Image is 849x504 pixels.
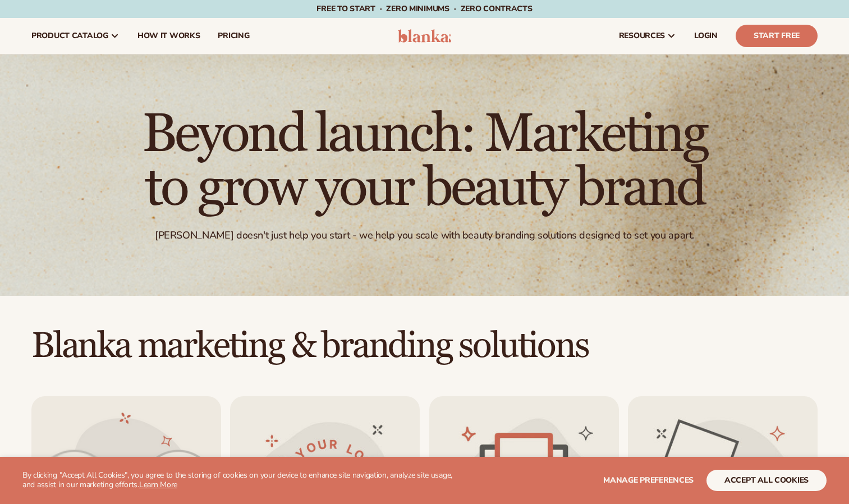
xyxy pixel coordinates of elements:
button: accept all cookies [706,470,827,491]
span: resources [619,31,665,40]
span: Free to start · ZERO minimums · ZERO contracts [316,3,532,14]
a: Learn More [139,479,177,490]
img: logo [398,29,451,43]
div: [PERSON_NAME] doesn't just help you start - we help you scale with beauty branding solutions desi... [155,229,694,242]
span: Manage preferences [603,475,694,485]
span: LOGIN [694,31,718,40]
h1: Beyond launch: Marketing to grow your beauty brand [116,108,733,216]
a: product catalog [22,18,129,54]
a: resources [610,18,685,54]
a: Start Free [736,25,818,47]
a: pricing [209,18,258,54]
a: LOGIN [685,18,727,54]
span: How It Works [137,31,200,40]
button: Manage preferences [603,470,694,491]
span: product catalog [31,31,108,40]
p: By clicking "Accept All Cookies", you agree to the storing of cookies on your device to enhance s... [22,471,461,490]
span: pricing [218,31,249,40]
a: How It Works [129,18,209,54]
